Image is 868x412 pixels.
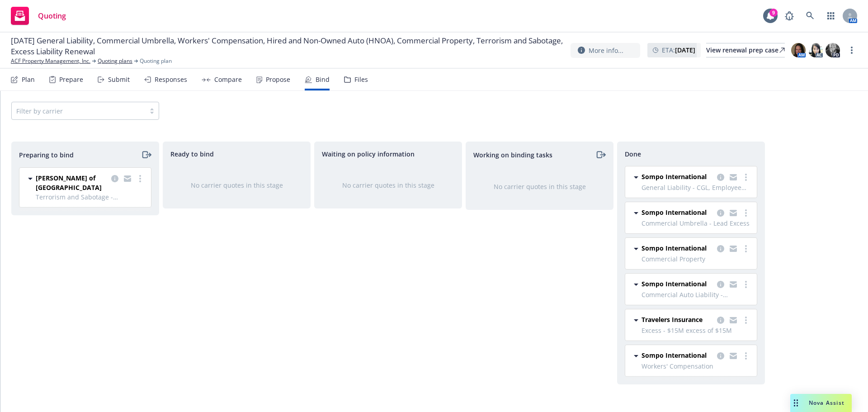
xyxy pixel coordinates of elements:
div: No carrier quotes in this stage [329,180,447,190]
a: Search [801,7,819,25]
a: ACF Property Management, Inc. [11,57,90,65]
a: copy logging email [715,243,726,254]
span: Sompo International [642,279,707,289]
a: copy logging email [728,279,739,290]
a: copy logging email [715,315,726,326]
span: Nova Assist [809,399,844,407]
a: copy logging email [715,350,726,361]
div: Prepare [59,76,83,83]
div: Files [354,76,368,83]
div: View renewal prep case [706,43,785,57]
span: Sompo International [642,350,707,360]
img: photo [791,43,806,57]
a: more [741,243,751,254]
img: photo [808,43,823,57]
span: More info... [589,46,623,55]
a: more [741,279,751,290]
a: copy logging email [728,315,739,326]
a: more [741,172,751,183]
a: moveRight [141,149,151,160]
a: copy logging email [122,173,133,184]
a: Report a Bug [780,7,798,25]
span: Waiting on policy information [322,149,415,159]
span: Sompo International [642,172,707,181]
a: more [741,315,751,326]
div: Responses [155,76,187,83]
a: copy logging email [728,243,739,254]
div: Propose [266,76,290,83]
span: Sompo International [642,243,707,253]
button: More info... [571,43,640,58]
span: Commercial Property [642,254,751,264]
a: copy logging email [109,173,120,184]
span: Working on binding tasks [473,150,552,160]
a: copy logging email [728,172,739,183]
div: Compare [214,76,242,83]
span: Travelers Insurance [642,315,703,324]
img: photo [826,43,840,57]
span: Preparing to bind [19,150,74,160]
a: moveRight [595,149,606,160]
a: copy logging email [715,279,726,290]
span: ETA : [662,45,695,55]
a: more [741,350,751,361]
a: copy logging email [728,350,739,361]
span: Workers' Compensation [642,361,751,371]
span: Excess - $15M excess of $15M [642,326,751,335]
button: Nova Assist [790,394,852,412]
span: Done [625,149,641,159]
span: Sompo International [642,208,707,217]
span: Quoting plan [140,57,172,65]
div: Drag to move [790,394,802,412]
a: more [741,208,751,218]
a: View renewal prep case [706,43,785,57]
div: Submit [108,76,130,83]
strong: [DATE] [675,46,695,54]
span: Commercial Auto Liability - Auto/Hired and Non-owned Auto Only [642,290,751,299]
a: Quoting [7,3,70,28]
a: copy logging email [728,208,739,218]
div: 9 [769,9,778,17]
span: [DATE] General Liability, Commercial Umbrella, Workers' Compensation, Hired and Non-Owned Auto (H... [11,35,563,57]
a: more [135,173,146,184]
a: copy logging email [715,172,726,183]
a: copy logging email [715,208,726,218]
span: General Liability - CGL, Employee Benefits Liability - EBL [642,183,751,192]
a: Quoting plans [98,57,132,65]
div: Bind [316,76,330,83]
a: Switch app [822,7,840,25]
div: Plan [22,76,35,83]
span: Terrorism and Sabotage - Standalone Terrorism & Active Shooter [36,192,146,202]
div: No carrier quotes in this stage [178,180,296,190]
div: No carrier quotes in this stage [481,182,599,191]
span: Ready to bind [170,149,214,159]
a: more [846,45,857,56]
span: Commercial Umbrella - Lead Excess [642,218,751,228]
span: Quoting [38,12,66,19]
span: [PERSON_NAME] of [GEOGRAPHIC_DATA] [36,173,108,192]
